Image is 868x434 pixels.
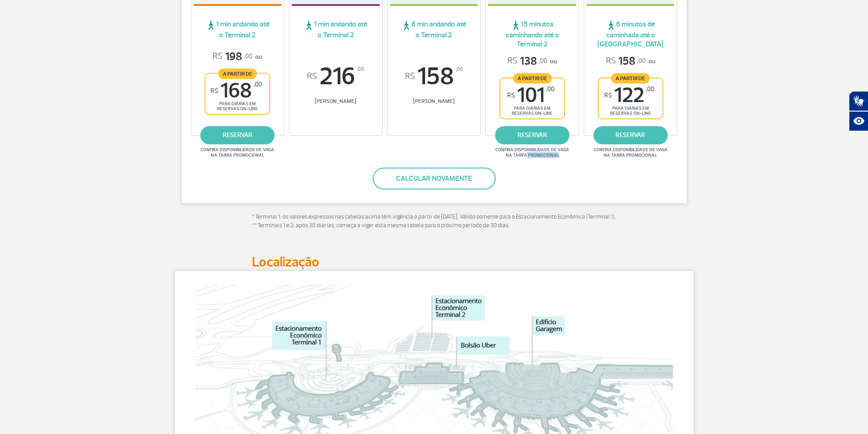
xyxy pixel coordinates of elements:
h2: Localização [252,254,616,271]
p: ou [508,54,557,68]
span: 122 [604,85,654,106]
span: 138 [508,54,547,68]
button: Abrir recursos assistivos. [849,111,868,131]
sup: R$ [211,87,218,95]
span: para diárias em reservas on-line [606,106,655,116]
span: 6 min andando até o Terminal 2 [390,20,478,40]
span: Confira disponibilidade de vaga na tarifa promocional [199,147,276,158]
span: para diárias em reservas on-line [508,106,556,116]
sup: R$ [507,92,515,99]
a: reservar [593,126,668,144]
sup: R$ [604,92,612,99]
span: 158 [606,54,646,68]
sup: ,00 [456,64,463,74]
span: 198 [213,50,252,64]
span: 15 minutos caminhando até o Terminal 2 [488,20,576,49]
button: Abrir tradutor de língua de sinais. [849,91,868,111]
span: A partir de [218,68,257,79]
span: 168 [211,81,262,101]
a: reservar [200,126,275,144]
span: A partir de [611,73,650,83]
p: * Terminal 1: os valores expressos nas tabelas acima têm vigência a partir de [DATE]. Válido some... [252,213,616,230]
span: Confira disponibilidade de vaga na tarifa promocional [494,147,570,158]
span: 101 [507,85,555,106]
span: 6 minutos de caminhada até o [GEOGRAPHIC_DATA] [586,20,675,49]
span: 158 [390,64,478,89]
sup: ,00 [253,81,262,88]
a: reservar [495,126,570,144]
sup: R$ [307,71,317,82]
sup: R$ [405,71,415,82]
span: 216 [292,64,380,89]
span: para diárias em reservas on-line [213,101,262,112]
span: A partir de [513,73,552,83]
p: ou [213,50,262,64]
span: 1 min andando até o Terminal 2 [194,20,282,40]
span: [PERSON_NAME] [292,98,380,105]
sup: ,00 [646,85,654,93]
sup: ,00 [546,85,555,93]
span: [PERSON_NAME] [390,98,478,105]
sup: ,00 [357,64,364,74]
span: Confira disponibilidade de vaga na tarifa promocional [592,147,669,158]
button: Calcular novamente [373,168,496,189]
p: ou [606,54,655,68]
div: Plugin de acessibilidade da Hand Talk. [849,91,868,131]
span: 1 min andando até o Terminal 2 [292,20,380,40]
